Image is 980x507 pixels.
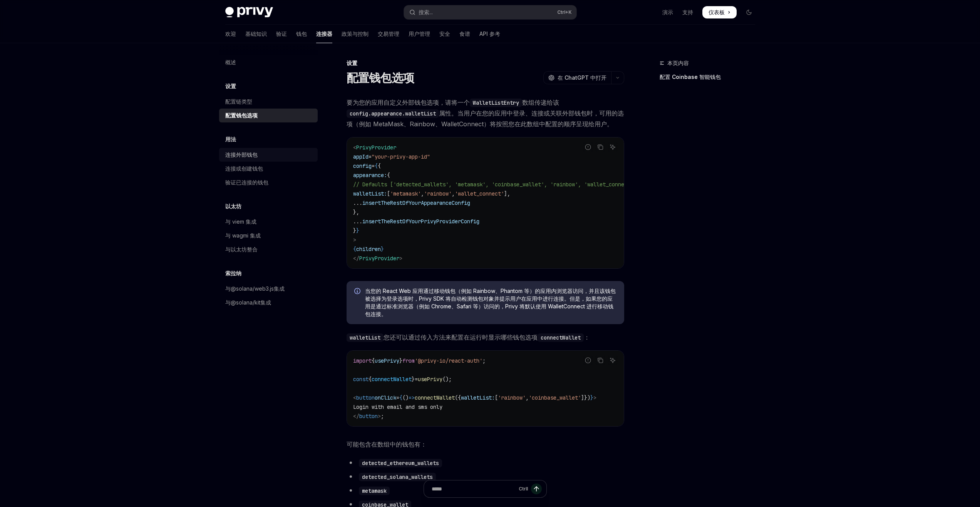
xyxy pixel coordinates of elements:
span: [ [387,190,390,197]
a: 验证已连接的钱包 [219,176,318,189]
span: PrivyProvider [359,255,399,262]
font: +K [565,9,572,15]
span: '@privy-io/react-auth' [415,357,482,364]
span: , [526,394,529,401]
font: 支持 [682,9,693,15]
span: button [359,413,378,420]
font: 与@solana/web3.js集成 [225,285,285,292]
span: } [381,246,384,253]
button: 复制代码块中的内容 [595,355,605,365]
span: Login with email and sms only [353,403,442,410]
span: { [378,162,381,169]
a: 仪表板 [702,6,737,18]
button: 询问人工智能 [608,355,618,365]
code: detected_ethereum_wallets [359,459,442,467]
span: => [409,394,415,401]
span: { [369,376,372,383]
span: = [415,376,418,383]
font: 在 ChatGPT 中打开 [558,74,606,81]
font: 基础知识 [245,30,267,37]
code: connectWallet [538,333,584,342]
font: 数组传递给该 [522,99,559,106]
a: 政策与控制 [342,25,369,43]
span: } [590,394,593,401]
span: ; [482,357,486,364]
a: 安全 [439,25,450,43]
font: 概述 [225,59,236,65]
font: 当您的 React Web 应用通过移动钱包（例如 Rainbow、Phantom 等）的应用内浏览器访问，并且该钱包被选择为登录选项时，Privy SDK 将自动检测钱包对象并提示用户在应用中... [365,288,616,317]
font: 配置钱包选项 [225,112,258,119]
span: (); [442,376,452,383]
font: 食谱 [459,30,470,37]
span: [ [495,394,498,401]
span: > [353,236,356,243]
font: 要为您的应用自定义外部钱包选项，请将一个 [347,99,470,106]
span: = [369,153,372,160]
span: { [399,394,402,401]
a: 概述 [219,55,318,69]
span: { [353,246,356,253]
a: 配置链类型 [219,95,318,109]
span: { [375,162,378,169]
a: 欢迎 [225,25,236,43]
font: 可能包含在数组中的钱包有： [347,440,427,448]
span: walletList: [353,190,387,197]
font: 验证 [276,30,287,37]
font: 交易管理 [378,30,399,37]
font: 本页内容 [667,60,689,66]
font: Ctrl [557,9,565,15]
span: </ [353,413,359,420]
span: usePrivy [375,357,399,364]
img: 深色标志 [225,7,273,18]
span: } [353,227,356,234]
span: } [399,357,402,364]
svg: 信息 [354,288,362,296]
button: 报告错误代码 [583,355,593,365]
font: 与@solana/kit集成 [225,299,271,306]
font: API 参考 [479,30,500,37]
a: 验证 [276,25,287,43]
a: 食谱 [459,25,470,43]
input: 提问... [432,480,516,497]
a: 与 wagmi 集成 [219,229,318,243]
span: "your-privy-app-id" [372,153,430,160]
span: children [356,246,381,253]
span: , [421,190,424,197]
font: 您还可以通过传入方法 [384,333,445,341]
font: 属性。当用户在您的应用中登录、连接或关联外部钱包时，可用的选项（例如 MetaMask、Rainbow、WalletConnect）将按照您在此数组中配置的顺序呈现给用户。 [347,109,624,128]
font: 搜索... [419,9,433,15]
span: 'wallet_connect' [455,190,504,197]
a: 基础知识 [245,25,267,43]
a: 与@solana/web3.js集成 [219,282,318,296]
button: 在 ChatGPT 中打开 [543,71,611,84]
code: walletList [347,333,384,342]
span: button [356,394,375,401]
a: 连接或创建钱包 [219,162,318,176]
span: 'coinbase_wallet' [529,394,581,401]
span: ({ [455,394,461,401]
span: // Defaults ['detected_wallets', 'metamask', 'coinbase_wallet', 'rainbow', 'wallet_connect'] [353,181,637,188]
span: 'rainbow' [424,190,452,197]
span: < [353,394,356,401]
span: ]}) [581,394,590,401]
font: 钱包 [296,30,307,37]
font: 来配置在运行时显示哪些钱包选项 [445,333,538,341]
span: > [399,255,402,262]
span: connectWallet [372,376,412,383]
a: 与@solana/kit集成 [219,296,318,310]
span: config [353,162,372,169]
font: 配置链类型 [225,98,252,105]
font: 用户管理 [409,30,430,37]
span: 'rainbow' [498,394,526,401]
span: , [452,190,455,197]
font: 连接器 [316,30,332,37]
span: appearance: [353,172,387,179]
a: 配置 Coinbase 智能钱包 [660,71,761,83]
a: 配置钱包选项 [219,109,318,122]
span: const [353,376,369,383]
span: }, [353,209,359,216]
span: </ [353,255,359,262]
span: ; [381,413,384,420]
span: usePrivy [418,376,442,383]
font: 索拉纳 [225,270,241,276]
